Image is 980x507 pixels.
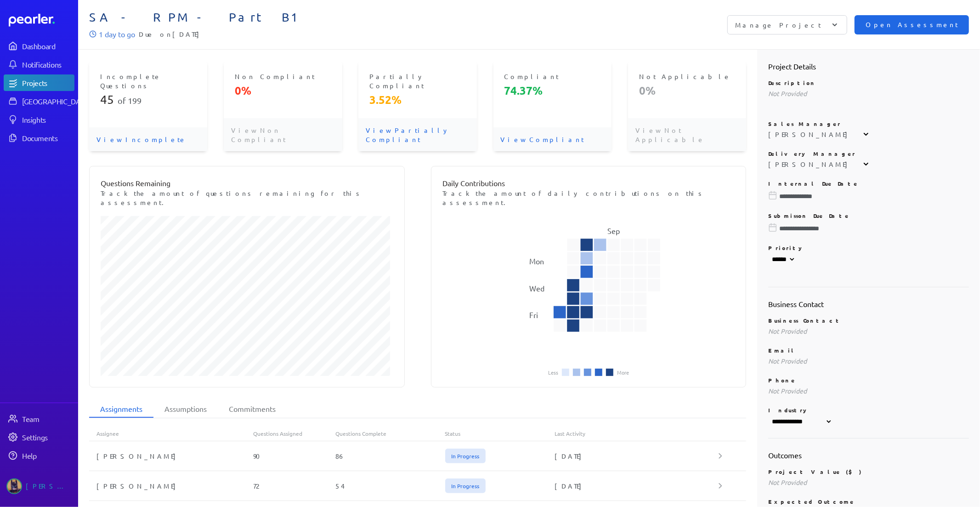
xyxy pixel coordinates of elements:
text: Mon [529,256,544,266]
p: View Partially Compliant [358,118,476,151]
text: Wed [529,284,544,293]
li: More [617,370,629,375]
span: Due on [DATE] [139,28,204,40]
p: Delivery Manager [768,150,969,157]
a: Dashboard [4,38,74,54]
div: [PERSON_NAME] [89,451,254,461]
input: Please choose a due date [768,224,969,233]
p: Partially Compliant [369,72,465,90]
p: Sales Manager [768,120,969,127]
p: Expected Outcome [768,498,969,505]
input: Please choose a due date [768,192,969,201]
button: Open Assessment [855,15,969,34]
p: Manage Project [735,20,821,29]
p: 3.52% [369,92,465,107]
p: Phone [768,376,969,384]
div: 86 [335,451,445,461]
li: Assignments [89,400,153,418]
text: Sep [607,226,620,235]
span: In Progress [445,449,486,463]
div: Help [22,451,74,460]
li: Assumptions [153,400,218,418]
div: Questions Complete [335,430,445,437]
p: 1 day to go [99,28,135,40]
div: Questions Assigned [254,430,336,437]
div: 54 [335,481,445,490]
span: 45 [100,92,118,107]
div: 72 [254,481,336,490]
div: [GEOGRAPHIC_DATA] [22,97,91,106]
p: of [100,92,196,107]
text: Fri [529,311,538,320]
div: [PERSON_NAME] [26,479,72,494]
div: [PERSON_NAME] [768,160,852,169]
p: View Non Compliant [224,118,342,151]
a: Insights [4,111,74,128]
div: Notifications [22,60,74,69]
a: Notifications [4,56,74,73]
h2: Outcomes [768,450,969,461]
p: 0% [235,83,331,98]
span: SA - RPM - Part B1 [89,10,529,25]
span: Not Provided [768,357,807,365]
p: Track the amount of daily contributions on this assessment. [442,188,735,207]
div: Settings [22,433,74,442]
a: Projects [4,74,74,91]
a: Documents [4,130,74,146]
a: Help [4,447,74,464]
p: Incomplete Questions [100,72,196,90]
li: Commitments [218,400,287,418]
p: Description [768,79,969,86]
div: Projects [22,78,74,87]
div: [DATE] [555,481,719,490]
span: Not Provided [768,478,807,486]
a: Settings [4,429,74,445]
div: 90 [254,451,336,461]
p: 0% [639,83,735,98]
p: Track the amount of questions remaining for this assessment. [101,188,393,207]
h2: Project Details [768,61,969,72]
p: Not Applicable [639,72,735,81]
p: Compliant [504,72,600,81]
p: View Compliant [493,127,612,151]
p: Daily Contributions [442,177,735,188]
span: Not Provided [768,387,807,395]
p: Industry [768,406,969,414]
div: Insights [22,115,74,124]
p: Submisson Due Date [768,212,969,219]
div: Assignee [89,430,254,437]
div: Documents [22,133,74,142]
p: Internal Due Date [768,180,969,187]
p: 74.37% [504,83,600,98]
div: [PERSON_NAME] [89,481,254,490]
div: Status [445,430,555,437]
div: Team [22,414,74,423]
p: Priority [768,244,969,251]
p: View Incomplete [89,127,207,151]
li: Less [548,370,558,375]
span: In Progress [445,479,486,493]
img: Tung Nguyen [6,479,22,494]
div: [DATE] [555,451,719,461]
span: Open Assessment [866,20,958,30]
p: Business Contact [768,317,969,324]
p: Non Compliant [235,72,331,81]
span: Not Provided [768,89,807,97]
h2: Business Contact [768,298,969,309]
p: View Not Applicable [628,118,746,151]
a: [GEOGRAPHIC_DATA] [4,93,74,109]
p: Questions Remaining [101,177,393,188]
p: Project Value ($) [768,468,969,475]
span: Not Provided [768,327,807,335]
div: [PERSON_NAME] [768,130,852,139]
div: Dashboard [22,41,74,51]
div: Last Activity [555,430,719,437]
a: Team [4,410,74,427]
span: 199 [128,96,142,105]
a: Tung Nguyen's photo[PERSON_NAME] [4,475,74,498]
p: Email [768,347,969,354]
a: Dashboard [9,14,74,27]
